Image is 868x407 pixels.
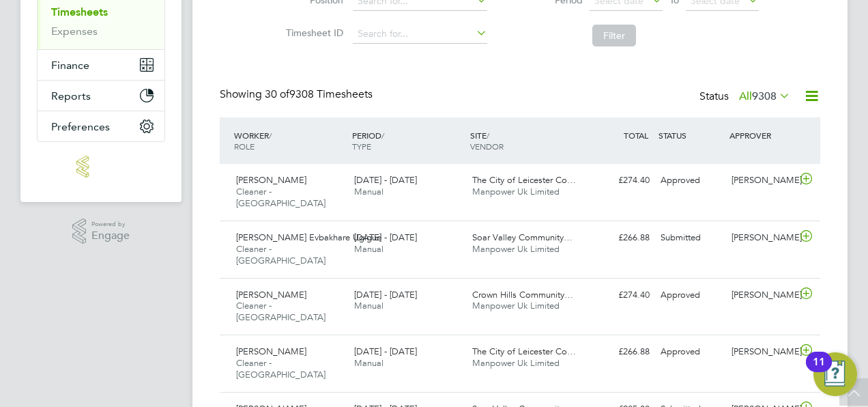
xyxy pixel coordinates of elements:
[236,300,325,323] span: Cleaner - [GEOGRAPHIC_DATA]
[349,123,467,158] div: PERIOD
[236,346,306,357] span: [PERSON_NAME]
[726,227,797,249] div: [PERSON_NAME]
[354,186,384,197] span: Manual
[354,300,384,311] span: Manual
[472,346,576,357] span: The City of Leicester Co…
[592,25,636,46] button: Filter
[381,130,384,141] span: /
[51,120,110,133] span: Preferences
[354,231,417,243] span: [DATE] - [DATE]
[51,5,108,18] a: Timesheets
[234,141,255,152] span: ROLE
[813,362,825,380] div: 11
[584,284,655,307] div: £274.40
[472,300,560,311] span: Manpower Uk Limited
[655,284,726,307] div: Approved
[752,89,777,103] span: 9308
[699,87,793,107] div: Status
[726,123,797,148] div: APPROVER
[813,352,857,396] button: Open Resource Center, 11 new notifications
[38,81,164,111] button: Reports
[91,219,130,230] span: Powered by
[584,341,655,363] div: £266.88
[472,174,576,186] span: The City of Leicester Co…
[584,227,655,249] div: £266.88
[472,289,573,300] span: Crown Hills Community…
[354,174,417,186] span: [DATE] - [DATE]
[624,130,648,141] span: TOTAL
[354,289,417,300] span: [DATE] - [DATE]
[487,130,489,141] span: /
[236,289,306,300] span: [PERSON_NAME]
[236,357,325,380] span: Cleaner - [GEOGRAPHIC_DATA]
[472,357,560,369] span: Manpower Uk Limited
[236,186,325,209] span: Cleaner - [GEOGRAPHIC_DATA]
[236,174,306,186] span: [PERSON_NAME]
[655,341,726,363] div: Approved
[38,50,164,80] button: Finance
[354,346,417,357] span: [DATE] - [DATE]
[472,243,560,255] span: Manpower Uk Limited
[655,169,726,192] div: Approved
[726,169,797,192] div: [PERSON_NAME]
[352,141,371,152] span: TYPE
[236,231,381,243] span: [PERSON_NAME] Evbakhare Ugigue
[51,89,91,102] span: Reports
[467,123,585,158] div: SITE
[72,219,130,244] a: Powered byEngage
[38,111,164,141] button: Preferences
[265,87,373,101] span: 9308 Timesheets
[726,284,797,307] div: [PERSON_NAME]
[354,357,384,369] span: Manual
[472,231,573,243] span: Soar Valley Community…
[726,341,797,363] div: [PERSON_NAME]
[76,156,126,178] img: manpower-logo-retina.png
[220,87,375,102] div: Showing
[655,123,726,148] div: STATUS
[231,123,349,158] div: WORKER
[470,141,504,152] span: VENDOR
[51,25,98,38] a: Expenses
[236,243,325,266] span: Cleaner - [GEOGRAPHIC_DATA]
[584,169,655,192] div: £274.40
[739,89,790,103] label: All
[655,227,726,249] div: Submitted
[472,186,560,197] span: Manpower Uk Limited
[91,230,130,242] span: Engage
[354,243,384,255] span: Manual
[51,59,89,72] span: Finance
[269,130,272,141] span: /
[265,87,289,101] span: 30 of
[282,27,343,39] label: Timesheet ID
[37,156,165,178] a: Go to home page
[353,25,487,44] input: Search for...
